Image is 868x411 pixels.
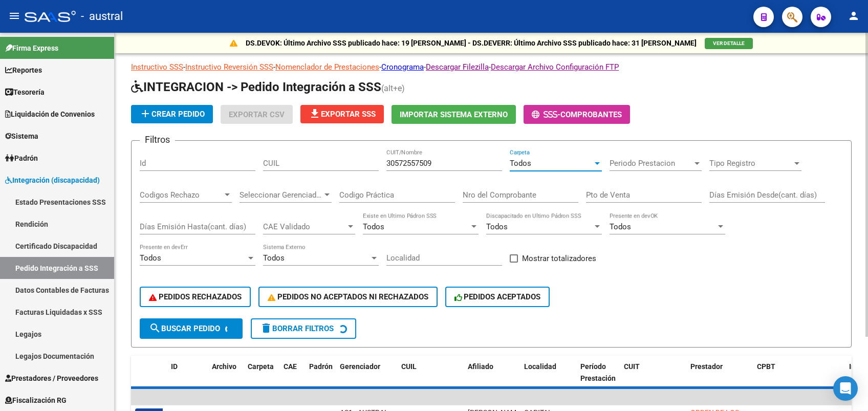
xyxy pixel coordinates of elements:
[260,324,334,333] span: Borrar Filtros
[140,133,175,147] h3: Filtros
[510,159,531,168] span: Todos
[5,373,98,384] span: Prestadores / Proveedores
[5,42,58,54] span: Firma Express
[5,131,38,142] span: Sistema
[610,159,692,168] span: Periodo Prestacion
[81,5,123,28] span: - austral
[491,62,619,72] a: Descargar Archivo Configuración FTP
[131,105,213,123] button: Crear Pedido
[131,61,852,73] p: - - - - -
[620,356,686,401] datatable-header-cell: CUIT
[520,356,576,401] datatable-header-cell: Localidad
[624,362,640,371] span: CUIT
[522,252,596,265] span: Mostrar totalizadores
[5,109,95,120] span: Liquidación de Convenios
[275,62,379,72] a: Nomenclador de Prestaciones
[610,222,631,231] span: Todos
[532,110,560,119] span: -
[300,105,384,123] button: Exportar SSS
[140,253,161,263] span: Todos
[309,110,376,119] span: Exportar SSS
[336,356,397,401] datatable-header-cell: Gerenciador
[392,105,516,124] button: Importar Sistema Externo
[464,356,520,401] datatable-header-cell: Afiliado
[248,362,274,371] span: Carpeta
[705,38,753,49] button: VER DETALLE
[263,222,346,231] span: CAE Validado
[5,64,42,76] span: Reportes
[8,10,20,22] mat-icon: menu
[5,86,45,98] span: Tesorería
[140,287,251,307] button: PEDIDOS RECHAZADOS
[757,362,775,371] span: CPBT
[709,159,792,168] span: Tipo Registro
[279,356,305,401] datatable-header-cell: CAE
[426,62,489,72] a: Descargar Filezilla
[309,107,321,120] mat-icon: file_download
[185,62,273,72] a: Instructivo Reversión SSS
[454,292,541,301] span: PEDIDOS ACEPTADOS
[363,222,384,231] span: Todos
[171,362,178,371] span: ID
[445,287,550,307] button: PEDIDOS ACEPTADOS
[251,318,356,339] button: Borrar Filtros
[268,292,428,301] span: PEDIDOS NO ACEPTADOS NI RECHAZADOS
[486,222,508,231] span: Todos
[149,292,242,301] span: PEDIDOS RECHAZADOS
[381,83,405,93] span: (alt+e)
[686,356,753,401] datatable-header-cell: Prestador
[139,110,205,119] span: Crear Pedido
[212,362,236,371] span: Archivo
[833,376,858,401] div: Open Intercom Messenger
[381,62,424,72] a: Cronograma
[580,362,616,382] span: Período Prestación
[397,356,464,401] datatable-header-cell: CUIL
[753,356,845,401] datatable-header-cell: CPBT
[309,362,333,371] span: Padrón
[149,322,161,334] mat-icon: search
[167,356,208,401] datatable-header-cell: ID
[244,356,279,401] datatable-header-cell: Carpeta
[284,362,297,371] span: CAE
[524,105,630,124] button: -Comprobantes
[208,356,244,401] datatable-header-cell: Archivo
[848,10,860,22] mat-icon: person
[140,190,223,200] span: Codigos Rechazo
[305,356,336,401] datatable-header-cell: Padrón
[401,362,417,371] span: CUIL
[258,287,438,307] button: PEDIDOS NO ACEPTADOS NI RECHAZADOS
[400,110,508,119] span: Importar Sistema Externo
[576,356,620,401] datatable-header-cell: Período Prestación
[690,362,723,371] span: Prestador
[140,318,243,339] button: Buscar Pedido
[713,40,745,46] span: VER DETALLE
[139,107,151,120] mat-icon: add
[524,362,556,371] span: Localidad
[5,395,67,406] span: Fiscalización RG
[340,362,380,371] span: Gerenciador
[263,253,285,263] span: Todos
[5,153,38,164] span: Padrón
[260,322,272,334] mat-icon: delete
[221,105,293,124] button: Exportar CSV
[149,324,220,333] span: Buscar Pedido
[560,110,622,119] span: Comprobantes
[229,110,285,119] span: Exportar CSV
[240,190,322,200] span: Seleccionar Gerenciador
[5,175,100,186] span: Integración (discapacidad)
[468,362,493,371] span: Afiliado
[246,37,697,49] p: DS.DEVOK: Último Archivo SSS publicado hace: 19 [PERSON_NAME] - DS.DEVERR: Último Archivo SSS pub...
[131,62,183,72] a: Instructivo SSS
[131,80,381,94] span: INTEGRACION -> Pedido Integración a SSS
